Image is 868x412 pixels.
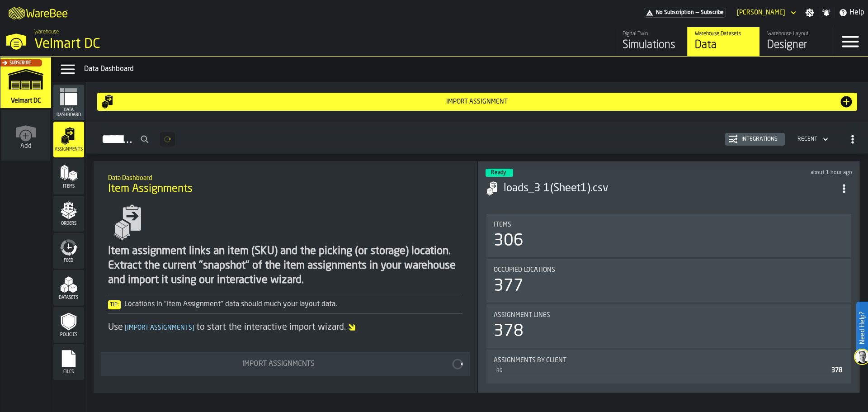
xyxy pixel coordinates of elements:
span: Policies [53,332,84,337]
div: DropdownMenuValue-Anton Hikal [737,9,785,16]
span: Ready [491,170,506,175]
span: Assignments by Client [494,357,566,364]
div: stat-Items [486,214,851,257]
li: menu Datasets [53,270,84,306]
div: status-3 2 [486,169,513,177]
div: DropdownMenuValue-4 [797,136,817,142]
a: link-to-/wh/i/f27944ef-e44e-4cb8-aca8-30c52093261f/data [687,27,759,56]
li: menu Items [53,159,84,195]
span: — [696,9,699,16]
div: Designer [767,38,825,52]
a: link-to-/wh/i/f27944ef-e44e-4cb8-aca8-30c52093261f/simulations [615,27,687,56]
div: Title [494,312,844,319]
div: Use to start the interactive import wizard. [108,321,463,334]
div: Menu Subscription [644,8,726,18]
li: menu Files [53,344,84,380]
a: link-to-/wh/i/f27944ef-e44e-4cb8-aca8-30c52093261f/simulations [0,57,51,110]
span: Data Dashboard [53,108,84,118]
a: link-to-/wh/i/f27944ef-e44e-4cb8-aca8-30c52093261f/pricing/ [644,8,726,18]
label: button-toggle-Help [835,7,868,18]
span: 378 [831,367,842,374]
div: Data [695,38,752,52]
label: button-toggle-Settings [802,8,818,17]
div: Integrations [738,136,781,142]
span: Subscribe [9,61,31,66]
li: menu Data Dashboard [53,85,84,121]
div: StatList-item-RG [494,364,844,376]
span: Tip: [108,300,121,309]
div: title-Item Assignments [101,168,470,201]
div: Item assignment links an item (SKU) and the picking (or storage) location. Extract the current "s... [108,244,463,288]
div: DropdownMenuValue-Anton Hikal [733,7,798,18]
div: Warehouse Datasets [695,31,752,37]
div: Data Dashboard [84,64,864,75]
button: button-Integrations [725,133,785,146]
span: ] [192,325,194,331]
span: Add [20,142,32,150]
div: Import assignment [115,98,839,105]
span: Warehouse [34,29,59,35]
div: 377 [494,277,524,295]
div: stat-Occupied Locations [486,259,851,303]
span: Assignment lines [494,312,550,319]
label: button-toggle-Notifications [818,8,835,17]
div: Title [494,266,844,274]
div: ItemListCard- [94,161,477,393]
div: Updated: 8/14/2025, 9:36:36 AM Created: 8/14/2025, 9:36:30 AM [684,170,852,176]
div: Simulations [623,38,680,52]
span: Item Assignments [108,182,193,196]
div: 306 [494,232,524,250]
li: menu Orders [53,196,84,232]
span: Import Assignments [123,325,196,331]
span: Orders [53,221,84,226]
label: Need Help? [857,303,867,353]
button: button-Import assignment [97,93,857,111]
span: Subscribe [701,9,724,16]
section: card-AssignmentDashboardCard [486,212,852,385]
div: Title [494,357,844,364]
div: stat-Assignment lines [486,304,851,348]
span: Datasets [53,295,84,300]
div: Title [494,221,844,228]
a: link-to-/wh/i/f27944ef-e44e-4cb8-aca8-30c52093261f/designer [759,27,832,56]
label: button-toggle-Data Menu [55,60,80,78]
div: DropdownMenuValue-4 [794,134,830,145]
div: RG [495,368,828,374]
span: No Subscription [656,9,694,16]
span: Assignments [53,147,84,152]
div: Warehouse Layout [767,31,825,37]
div: ButtonLoadMore-Loading...-Prev-First-Last [156,132,179,147]
h2: Sub Title [108,173,463,182]
div: stat-Assignments by Client [486,350,851,384]
span: [ [125,325,127,331]
a: link-to-/wh/new [1,110,50,162]
div: Digital Twin [623,31,680,37]
span: Occupied Locations [494,266,555,274]
span: Files [53,369,84,374]
span: Help [849,7,864,18]
button: button-Import Assignments [101,352,470,376]
li: menu Assignments [53,122,84,158]
h2: button-Assignments [86,122,868,154]
label: button-toggle-Menu [832,27,868,56]
span: Items [494,221,511,228]
span: Items [53,184,84,189]
div: ItemListCard-DashboardItemContainer [478,161,860,393]
div: Locations in "Item Assignment" data should much your layout data. [108,299,463,310]
h3: loads_3 1(Sheet1).csv [504,181,836,196]
li: menu Policies [53,307,84,343]
div: 378 [494,322,524,341]
li: menu Feed [53,233,84,269]
div: Velmart DC [34,36,278,52]
div: Import Assignments [106,359,451,369]
span: Feed [53,258,84,263]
